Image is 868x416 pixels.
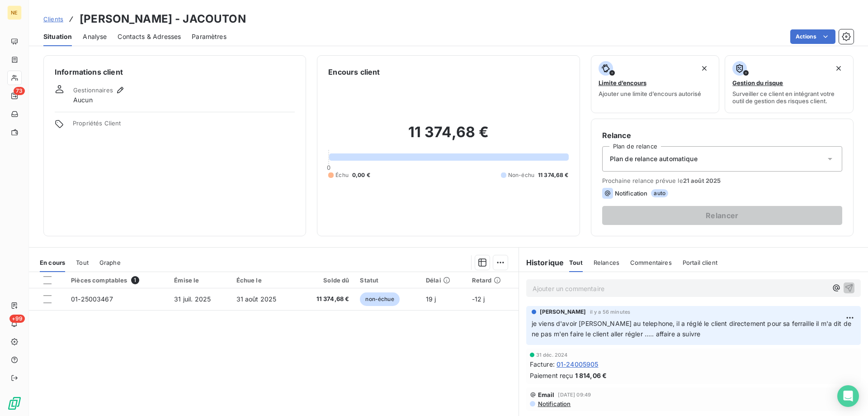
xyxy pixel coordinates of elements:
span: Facture : [530,359,555,369]
span: Prochaine relance prévue le [602,177,842,184]
button: Limite d’encoursAjouter une limite d’encours autorisé [591,55,720,113]
span: 0,00 € [352,171,370,179]
span: Notification [615,190,648,197]
button: Actions [790,29,835,44]
span: Commentaires [630,259,672,266]
span: Surveiller ce client en intégrant votre outil de gestion des risques client. [732,90,846,105]
span: Analyse [83,32,107,41]
div: Retard [472,277,513,284]
div: Délai [426,277,461,284]
span: 1 814,06 € [575,371,607,380]
span: 21 août 2025 [683,177,721,184]
span: Portail client [683,259,717,266]
span: [DATE] 09:49 [558,392,591,397]
span: je viens d'avoir [PERSON_NAME] au telephone, il a réglé le client directement pour sa ferraille i... [532,320,854,338]
div: Solde dû [303,277,349,284]
div: Émise le [174,277,225,284]
span: Ajouter une limite d’encours autorisé [599,90,701,97]
span: Email [538,391,555,398]
span: En cours [40,259,65,266]
h6: Informations client [55,67,295,77]
span: 31 déc. 2024 [536,352,568,358]
span: Plan de relance automatique [610,154,698,163]
span: 19 j [426,295,436,303]
span: 31 juil. 2025 [174,295,211,303]
span: Contacts & Adresses [118,32,181,41]
span: Propriétés Client [73,120,295,132]
h6: Relance [602,130,842,141]
span: non-échue [360,292,399,306]
span: auto [651,189,668,197]
span: Non-échu [508,171,534,179]
span: Aucun [73,96,93,105]
div: Pièces comptables [71,276,163,284]
span: -12 j [472,295,485,303]
span: Tout [569,259,583,266]
span: Relances [594,259,619,266]
span: [PERSON_NAME] [540,308,586,316]
span: Notification [537,400,571,407]
button: Relancer [602,206,842,225]
span: Graphe [99,259,121,266]
span: 0 [327,164,330,171]
h3: [PERSON_NAME] - JACOUTON [80,11,246,27]
span: Tout [76,259,89,266]
h6: Encours client [328,67,380,77]
span: Clients [43,15,63,23]
div: Statut [360,277,415,284]
a: 73 [7,89,21,103]
span: +99 [9,315,25,323]
div: Open Intercom Messenger [837,385,859,407]
span: Limite d’encours [599,79,646,86]
span: Gestionnaires [73,86,113,94]
span: il y a 56 minutes [590,309,631,315]
div: Échue le [236,277,292,284]
a: Clients [43,14,63,24]
span: Situation [43,32,72,41]
span: Gestion du risque [732,79,783,86]
h2: 11 374,68 € [328,123,568,150]
span: Paiement reçu [530,371,573,380]
div: NE [7,5,22,20]
img: Logo LeanPay [7,396,22,411]
span: 11 374,68 € [303,295,349,304]
span: 73 [14,87,25,95]
span: 01-25003467 [71,295,113,303]
button: Gestion du risqueSurveiller ce client en intégrant votre outil de gestion des risques client. [725,55,854,113]
span: Paramètres [192,32,226,41]
span: 11 374,68 € [538,171,569,179]
h6: Historique [519,257,564,268]
span: 31 août 2025 [236,295,277,303]
span: 01-24005905 [557,359,599,369]
span: Échu [335,171,349,179]
span: 1 [131,276,139,284]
